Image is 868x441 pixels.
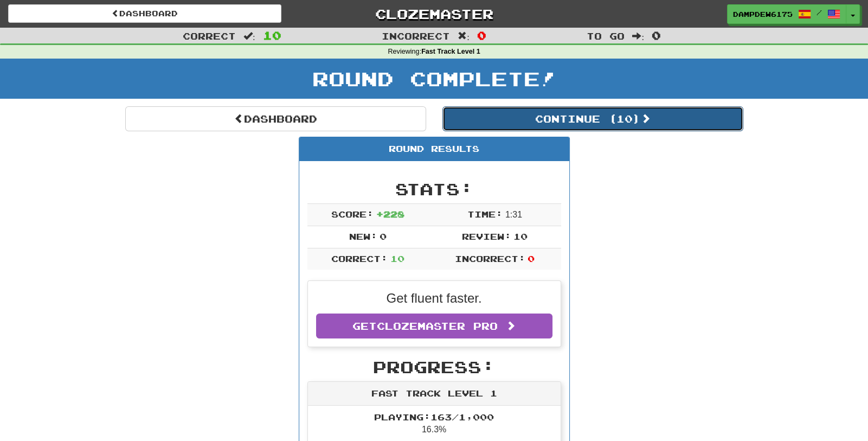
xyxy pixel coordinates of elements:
span: Clozemaster Pro [377,320,498,332]
span: To go [587,30,625,41]
span: Incorrect [382,30,450,41]
span: 1 : 31 [505,210,522,219]
strong: Fast Track Level 1 [421,48,480,55]
span: 0 [528,253,535,264]
span: Score: [331,209,374,219]
span: New: [349,231,377,241]
span: Review: [462,231,511,241]
span: Correct [183,30,236,41]
span: + 228 [376,209,404,219]
span: Incorrect: [455,253,525,264]
span: 10 [513,231,528,241]
span: : [243,31,255,41]
span: 10 [390,253,404,264]
p: Get fluent faster. [316,289,552,308]
button: Continue (10) [442,106,743,131]
span: 10 [263,29,281,42]
a: Dashboard [8,4,281,23]
span: Correct: [331,253,388,264]
span: / [816,9,822,16]
h1: Round Complete! [4,68,864,90]
span: : [632,31,644,41]
div: Round Results [299,137,569,161]
h2: Stats: [307,180,561,198]
span: 0 [652,29,661,42]
a: Dashboard [125,106,426,131]
span: 0 [477,29,486,42]
a: Clozemaster [298,4,571,23]
span: 0 [380,231,387,241]
a: DampDew6175 / [727,4,846,24]
span: : [458,31,470,41]
h2: Progress: [307,358,561,376]
span: Playing: 163 / 1,000 [374,412,494,422]
a: GetClozemaster Pro [316,314,552,338]
span: Time: [467,209,503,219]
span: DampDew6175 [733,9,793,19]
div: Fast Track Level 1 [308,382,561,406]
